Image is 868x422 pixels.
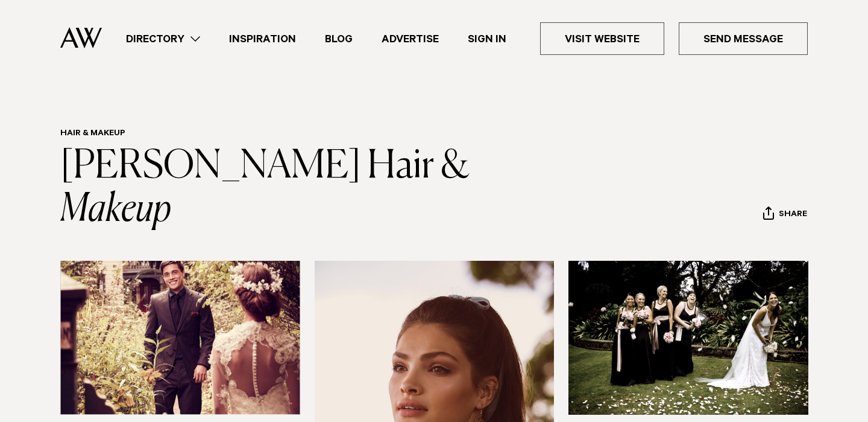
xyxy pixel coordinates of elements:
button: Share [763,206,808,224]
a: Advertise [367,31,453,47]
a: Directory [112,31,215,47]
a: Inspiration [215,31,310,47]
a: Blog [310,31,367,47]
a: Visit Website [540,22,664,55]
a: Sign In [453,31,521,47]
a: Hair & Makeup [60,129,125,139]
img: Auckland Weddings Logo [60,27,102,48]
span: Share [779,209,807,221]
a: Send Message [679,22,808,55]
a: [PERSON_NAME] Hair & Makeup [60,147,476,229]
